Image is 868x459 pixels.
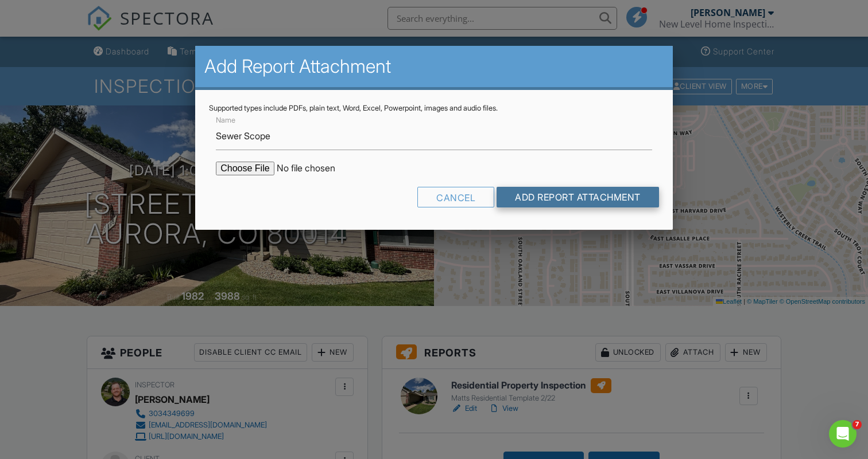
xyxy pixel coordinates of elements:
[829,420,857,448] iframe: Intercom live chat
[852,420,862,429] span: 7
[417,187,494,207] div: Cancel
[209,104,659,113] div: Supported types include PDFs, plain text, Word, Excel, Powerpoint, images and audio files.
[216,115,235,125] label: Name
[204,55,664,78] h2: Add Report Attachment
[497,187,659,207] input: Add Report Attachment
